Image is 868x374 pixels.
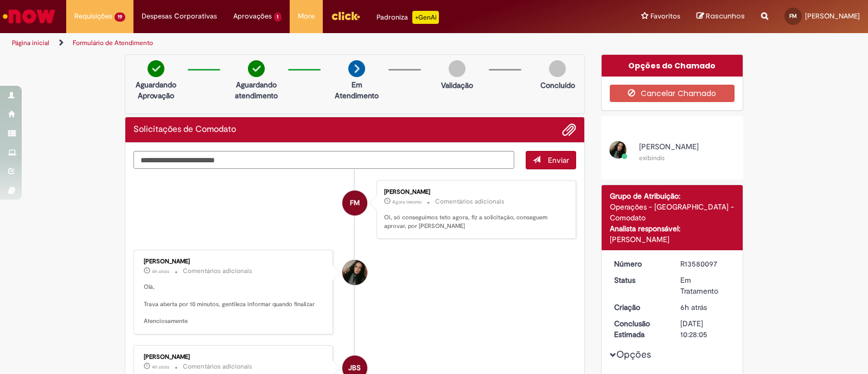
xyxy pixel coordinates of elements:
span: 4h atrás [152,364,169,370]
span: 4h atrás [152,268,169,275]
small: exibindo [639,154,665,162]
p: +GenAi [412,11,439,24]
button: Adicionar anexos [562,123,576,137]
span: 19 [114,12,125,22]
img: ServiceNow [1,5,57,27]
ul: Trilhas de página [8,33,571,53]
a: Página inicial [12,39,49,47]
dt: Conclusão Estimada [606,318,673,340]
span: FM [789,12,797,20]
span: Rascunhos [706,11,745,21]
span: Agora mesmo [392,199,422,205]
span: Aprovações [233,11,272,22]
div: 30/09/2025 08:27:27 [680,302,731,313]
span: Requisições [74,11,112,22]
img: check-circle-green.png [248,60,265,77]
div: Analista responsável: [610,223,735,234]
img: img-circle-grey.png [449,60,465,77]
span: 6h atrás [680,302,707,312]
span: FM [350,190,360,216]
small: Comentários adicionais [435,197,505,206]
img: arrow-next.png [348,60,365,77]
div: [PERSON_NAME] [144,258,324,265]
div: Opções do Chamado [602,55,743,77]
small: Comentários adicionais [183,362,252,371]
div: [PERSON_NAME] [144,354,324,360]
span: 1 [274,12,282,22]
dt: Criação [606,302,673,313]
span: Enviar [548,155,569,165]
div: undefined Online [342,260,367,285]
a: Rascunhos [697,11,745,22]
button: Enviar [526,151,576,169]
p: Olá, Trava aberta por 10 minutos, gentileza informar quando finalizar Atenciosamente [144,283,324,326]
h2: Solicitações de Comodato Histórico de tíquete [133,125,236,135]
p: Validação [441,80,473,91]
span: [PERSON_NAME] [639,142,699,151]
p: Oi, só conseguimos teto agora, fiz a solicitação, conseguem aprovar, por [PERSON_NAME] [384,213,565,230]
time: 30/09/2025 14:14:42 [392,199,422,205]
div: R13580097 [680,258,731,269]
img: img-circle-grey.png [549,60,566,77]
time: 30/09/2025 10:41:15 [152,268,169,275]
div: [PERSON_NAME] [384,189,565,195]
span: More [298,11,315,22]
span: Despesas Corporativas [142,11,217,22]
img: click_logo_yellow_360x200.png [331,8,360,24]
div: Padroniza [376,11,439,24]
p: Concluído [540,80,575,91]
span: Favoritos [650,11,680,22]
time: 30/09/2025 10:28:05 [152,364,169,370]
div: Felipe Augusto Portela Moreira [342,191,367,215]
small: Comentários adicionais [183,267,252,276]
p: Aguardando atendimento [230,79,283,101]
div: [PERSON_NAME] [610,234,735,245]
dt: Status [606,275,673,286]
img: check-circle-green.png [148,60,164,77]
p: Em Atendimento [330,79,383,101]
dt: Número [606,258,673,269]
div: [DATE] 10:28:05 [680,318,731,340]
span: [PERSON_NAME] [805,11,860,21]
time: 30/09/2025 08:27:27 [680,302,707,312]
div: Operações - [GEOGRAPHIC_DATA] - Comodato [610,201,735,223]
a: Formulário de Atendimento [73,39,153,47]
div: Em Tratamento [680,275,731,296]
button: Cancelar Chamado [610,85,735,102]
p: Aguardando Aprovação [130,79,182,101]
div: Grupo de Atribuição: [610,191,735,201]
textarea: Digite sua mensagem aqui... [133,151,514,169]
